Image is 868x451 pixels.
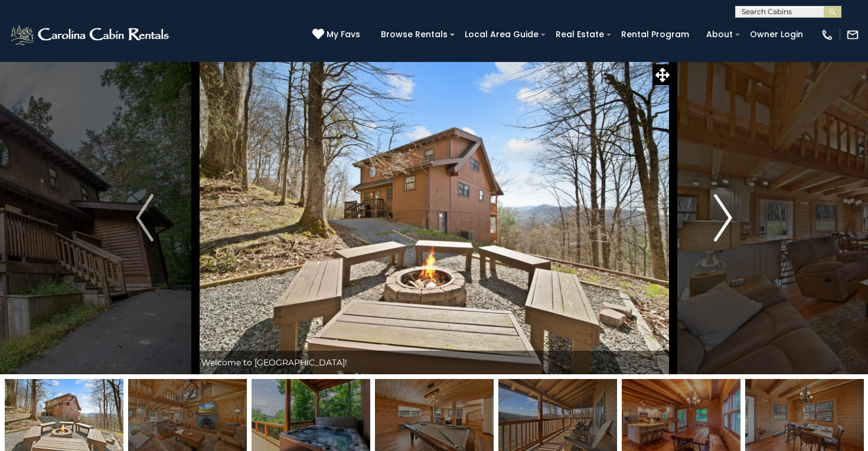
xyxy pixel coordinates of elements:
div: Welcome to [GEOGRAPHIC_DATA]! [195,351,673,374]
a: Local Area Guide [459,25,544,44]
img: arrow [714,194,732,241]
a: Rental Program [615,25,695,44]
img: phone-regular-white.png [821,28,834,41]
button: Previous [94,61,195,374]
img: mail-regular-white.png [846,28,859,41]
img: arrow [136,194,154,241]
button: Next [673,61,774,374]
span: My Favs [327,28,360,41]
a: About [700,25,739,44]
a: My Favs [312,28,363,41]
a: Real Estate [550,25,610,44]
img: White-1-2.png [9,23,172,47]
a: Owner Login [744,25,809,44]
a: Browse Rentals [375,25,453,44]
